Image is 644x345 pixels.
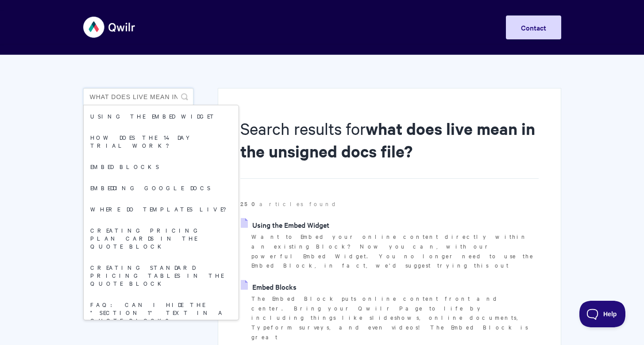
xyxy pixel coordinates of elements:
[84,219,239,257] a: Creating pricing plan cards in the Quote Block
[240,117,538,179] h1: Search results for
[240,118,535,162] strong: what does live mean in the unsigned docs file?
[251,232,538,270] p: Want to Embed your online content directly within an existing Block? Now you can, with our powerf...
[83,11,136,44] img: Qwilr Help Center
[240,199,538,209] p: articles found
[251,294,538,342] p: The Embed Block puts online content front and center. Bring your Qwilr Page to life by including ...
[83,88,193,106] input: Search
[506,15,561,39] a: Contact
[84,126,239,156] a: How does the 14 day trial work?
[84,257,239,294] a: Creating standard pricing tables in the Quote Block
[240,199,259,208] strong: 250
[241,280,297,293] a: Embed Blocks
[84,177,239,198] a: Embedding Google Docs
[84,294,239,331] a: FAQ: Can I hide the "section 1" text in a Quote block?
[241,218,329,231] a: Using the Embed Widget
[579,301,626,327] iframe: Toggle Customer Support
[84,105,239,126] a: Using the Embed Widget
[84,198,239,219] a: Where Do Templates Live?
[84,156,239,177] a: Embed Blocks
